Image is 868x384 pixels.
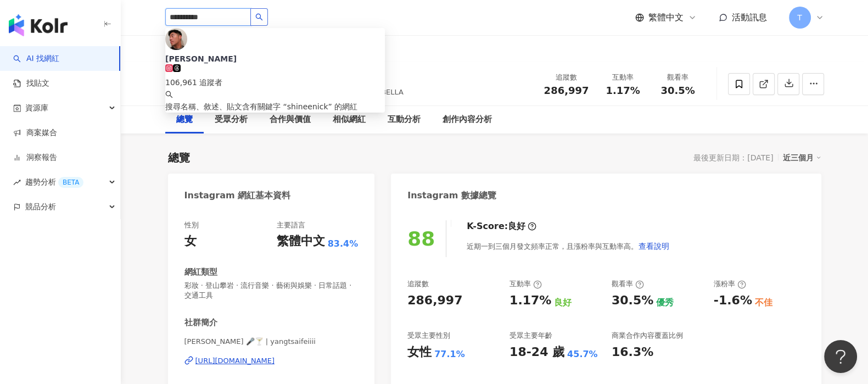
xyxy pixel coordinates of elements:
[13,53,59,64] a: searchAI 找網紅
[407,190,496,202] div: Instagram 數據總覽
[184,356,359,366] a: [URL][DOMAIN_NAME]
[165,53,385,64] div: [PERSON_NAME]
[648,12,684,24] span: 繁體中文
[509,331,552,341] div: 受眾主要年齡
[25,96,48,120] span: 資源庫
[434,348,465,360] div: 77.1%
[407,331,450,341] div: 受眾主要性別
[407,344,432,361] div: 女性
[407,292,462,309] div: 286,997
[732,12,767,23] span: 活動訊息
[612,331,683,341] div: 商業合作內容覆蓋比例
[165,101,385,113] div: 搜尋名稱、敘述、貼文含有關鍵字 “ ” 的網紅
[657,72,699,83] div: 觀看率
[467,235,670,257] div: 近期一到三個月發文頻率正常，且漲粉率與互動率高。
[270,113,311,126] div: 合作與價值
[693,153,773,162] div: 最後更新日期：[DATE]
[407,279,429,289] div: 追蹤數
[58,177,83,188] div: BETA
[612,292,653,309] div: 30.5%
[602,72,644,83] div: 互動率
[612,344,653,361] div: 16.3%
[638,235,670,257] button: 查看說明
[660,85,695,96] span: 30.5%
[184,220,199,230] div: 性別
[606,85,640,96] span: 1.17%
[13,152,57,163] a: 洞察報告
[509,279,542,289] div: 互動率
[443,113,492,126] div: 創作內容分析
[9,14,68,36] img: logo
[797,12,802,24] span: T
[184,281,359,300] span: 彩妝 · 登山攀岩 · 流行音樂 · 藝術與娛樂 · 日常話題 · 交通工具
[656,297,674,309] div: 優秀
[13,127,57,138] a: 商案媒合
[13,179,21,186] span: rise
[714,279,746,289] div: 漲粉率
[544,85,589,96] span: 286,997
[755,297,772,309] div: 不佳
[333,113,366,126] div: 相似網紅
[612,279,644,289] div: 觀看率
[554,297,572,309] div: 良好
[255,13,263,21] span: search
[13,78,49,89] a: 找貼文
[509,292,551,309] div: 1.17%
[508,220,525,232] div: 良好
[184,233,197,250] div: 女
[639,242,669,251] span: 查看說明
[328,238,359,250] span: 83.4%
[714,292,752,309] div: -1.6%
[165,28,187,50] img: KOL Avatar
[195,356,275,366] div: [URL][DOMAIN_NAME]
[388,113,421,126] div: 互動分析
[277,233,325,250] div: 繁體中文
[184,317,217,329] div: 社群簡介
[567,348,598,360] div: 45.7%
[165,76,385,88] div: 106,961 追蹤者
[407,227,435,250] div: 88
[215,113,248,126] div: 受眾分析
[25,170,83,194] span: 趨勢分析
[544,72,589,83] div: 追蹤數
[824,340,857,373] iframe: Help Scout Beacon - Open
[277,220,305,230] div: 主要語言
[25,194,56,219] span: 競品分析
[184,190,291,202] div: Instagram 網紅基本資料
[165,91,173,98] span: search
[287,102,328,111] span: shineenick
[783,151,821,165] div: 近三個月
[176,113,193,126] div: 總覽
[184,266,217,278] div: 網紅類型
[184,337,359,347] span: [PERSON_NAME] 🎤🍸 | yangtsaifeiiii
[509,344,564,361] div: 18-24 歲
[168,150,190,165] div: 總覽
[467,220,536,232] div: K-Score :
